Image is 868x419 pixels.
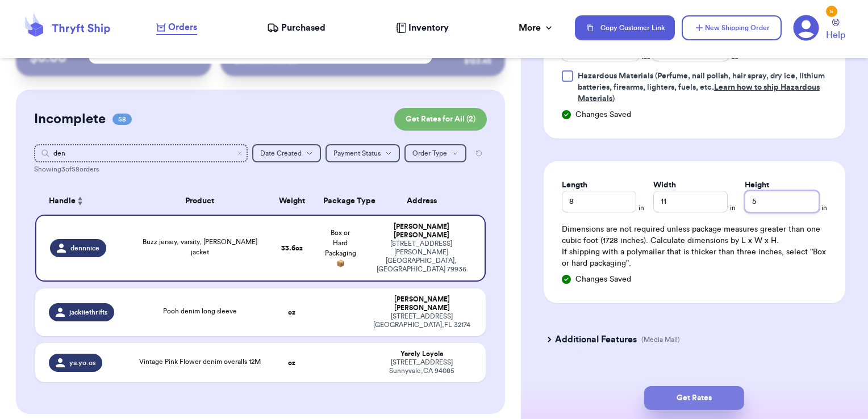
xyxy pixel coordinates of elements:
[372,240,471,274] div: [STREET_ADDRESS][PERSON_NAME] [GEOGRAPHIC_DATA] , [GEOGRAPHIC_DATA] 79936
[372,295,472,312] div: [PERSON_NAME] [PERSON_NAME]
[555,333,637,346] h3: Additional Features
[464,56,491,67] div: $ 123.45
[325,229,356,267] span: Box or Hard Packaging 📦
[281,245,303,252] strong: 33.6 oz
[682,15,782,40] button: New Shipping Order
[653,179,676,191] label: Width
[562,246,827,269] p: If shipping with a polymailer that is thicker than three inches, select "Box or hard packaging".
[325,144,400,162] button: Payment Status
[372,223,471,240] div: [PERSON_NAME] [PERSON_NAME]
[372,350,472,358] div: Yarely Loyola
[826,28,845,42] span: Help
[288,359,295,366] strong: oz
[112,114,132,125] span: 58
[316,187,365,215] th: Package Type
[49,195,76,207] span: Handle
[34,144,248,162] input: Search
[826,19,845,42] a: Help
[76,194,85,208] button: Sort ascending
[365,187,486,215] th: Address
[394,108,487,131] button: Get Rates for All (2)
[143,238,257,255] span: Buzz jersey, varsity, [PERSON_NAME] jacket
[236,150,243,157] button: Clear search
[70,244,99,253] span: dennnice
[575,15,675,40] button: Copy Customer Link
[793,15,819,41] a: 5
[562,179,587,191] label: Length
[404,144,466,162] button: Order Type
[578,72,825,103] span: (Perfume, nail polish, hair spray, dry ice, lithium batteries, firearms, lighters, fuels, etc. )
[132,187,268,215] th: Product
[281,21,325,35] span: Purchased
[821,203,827,212] span: in
[34,165,487,174] div: Showing 3 of 58 orders
[252,144,321,162] button: Date Created
[471,144,487,162] button: Reset all filters
[163,308,237,315] span: Pooh denim long sleeve
[372,358,472,375] div: [STREET_ADDRESS] Sunnyvale , CA 94085
[69,358,95,367] span: ya.yo.os
[408,21,449,35] span: Inventory
[268,187,316,215] th: Weight
[745,179,769,191] label: Height
[575,274,631,285] span: Changes Saved
[30,49,198,67] p: $ 0.00
[34,110,106,128] h2: Incomplete
[730,203,736,212] span: in
[69,308,107,317] span: jackiiethrifts
[639,203,644,212] span: in
[578,72,653,80] span: Hazardous Materials
[412,150,447,157] span: Order Type
[562,224,827,269] div: Dimensions are not required unless package measures greater than one cubic foot (1728 inches). Ca...
[826,6,837,17] div: 5
[372,312,472,329] div: [STREET_ADDRESS] [GEOGRAPHIC_DATA] , FL 32174
[396,21,449,35] a: Inventory
[333,150,381,157] span: Payment Status
[644,386,744,410] button: Get Rates
[260,150,302,157] span: Date Created
[519,21,554,35] div: More
[575,109,631,120] span: Changes Saved
[168,20,197,34] span: Orders
[139,358,261,365] span: Vintage Pink Flower denim overalls 12M
[267,21,325,35] a: Purchased
[156,20,197,35] a: Orders
[288,309,295,316] strong: oz
[641,335,680,344] p: (Media Mail)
